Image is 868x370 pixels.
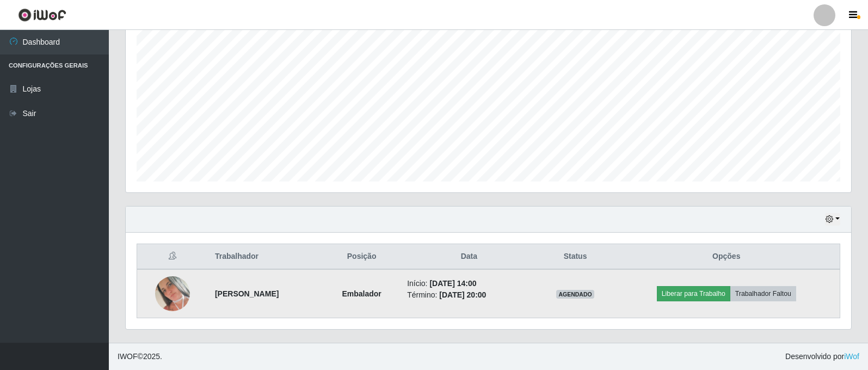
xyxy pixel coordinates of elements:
span: AGENDADO [556,290,594,299]
th: Trabalhador [208,244,323,270]
th: Posição [323,244,401,270]
th: Status [537,244,613,270]
strong: [PERSON_NAME] [215,289,279,298]
strong: Embalador [342,289,381,298]
span: © 2025 . [118,351,162,362]
span: IWOF [118,352,138,361]
time: [DATE] 14:00 [429,279,476,288]
time: [DATE] 20:00 [439,290,486,299]
li: Término: [407,289,531,301]
li: Início: [407,278,531,289]
img: 1754606528213.jpeg [155,276,190,311]
th: Opções [613,244,840,270]
img: CoreUI Logo [18,8,66,22]
a: iWof [844,352,859,361]
button: Liberar para Trabalho [657,286,730,301]
span: Desenvolvido por [785,351,859,362]
th: Data [401,244,537,270]
button: Trabalhador Faltou [730,286,796,301]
